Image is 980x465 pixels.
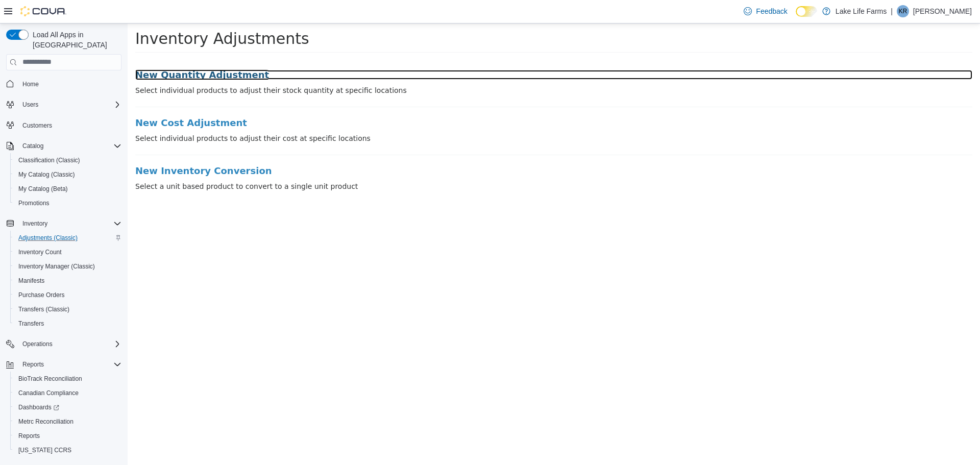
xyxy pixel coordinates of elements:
span: Purchase Orders [18,291,65,299]
button: Inventory [2,216,126,231]
button: [US_STATE] CCRS [10,443,126,457]
span: Promotions [14,197,121,209]
a: BioTrack Reconciliation [14,373,86,385]
button: Transfers [10,316,126,331]
a: Promotions [14,197,54,209]
span: Transfers [18,320,44,328]
a: Dashboards [10,400,126,414]
span: Operations [18,338,121,350]
span: Catalog [18,140,121,152]
img: Cova [20,6,66,16]
span: Transfers (Classic) [14,303,121,315]
span: Inventory [22,219,47,228]
span: Manifests [18,277,44,285]
a: My Catalog (Beta) [14,183,72,195]
button: Canadian Compliance [10,386,126,400]
button: My Catalog (Classic) [10,167,126,182]
button: Operations [18,338,57,350]
span: Transfers [14,317,121,330]
span: Inventory Adjustments [8,6,182,24]
span: Customers [18,119,121,132]
span: Adjustments (Classic) [14,232,121,244]
span: Customers [22,121,52,130]
button: Catalog [18,140,47,152]
span: Metrc Reconciliation [14,415,121,428]
a: Canadian Compliance [14,387,83,399]
span: Home [18,78,121,90]
p: Select individual products to adjust their cost at specific locations [8,110,845,120]
button: Metrc Reconciliation [10,414,126,429]
p: | [891,5,893,17]
p: Lake Life Farms [836,5,887,17]
span: Canadian Compliance [18,389,79,397]
a: Inventory Manager (Classic) [14,260,99,273]
button: Operations [2,337,126,351]
span: Metrc Reconciliation [18,418,73,426]
a: Adjustments (Classic) [14,232,82,244]
button: Promotions [10,196,126,210]
button: Home [2,77,126,91]
p: Select a unit based product to convert to a single unit product [8,158,845,168]
a: Feedback [740,1,791,21]
a: Classification (Classic) [14,154,84,166]
a: Metrc Reconciliation [14,415,78,428]
button: Purchase Orders [10,288,126,302]
a: New Inventory Conversion [8,142,845,153]
button: Users [2,97,126,112]
a: Customers [18,119,56,132]
button: Inventory [18,217,52,230]
span: Adjustments (Classic) [18,234,78,242]
span: Reports [14,430,121,442]
button: Inventory Manager (Classic) [10,259,126,274]
span: Home [22,80,39,88]
span: Inventory Count [18,248,62,256]
span: BioTrack Reconciliation [14,373,121,385]
span: Inventory Manager (Classic) [14,260,121,273]
span: Reports [18,432,40,440]
button: Transfers (Classic) [10,302,126,316]
a: Inventory Count [14,246,66,258]
button: Reports [18,358,48,371]
a: Home [18,78,43,90]
span: Reports [18,358,121,371]
span: Manifests [14,275,121,287]
span: Purchase Orders [14,289,121,301]
button: My Catalog (Beta) [10,182,126,196]
span: My Catalog (Classic) [18,170,75,179]
span: Washington CCRS [14,444,121,456]
p: [PERSON_NAME] [913,5,972,17]
button: Manifests [10,274,126,288]
button: Reports [10,429,126,443]
span: My Catalog (Beta) [18,185,68,193]
a: [US_STATE] CCRS [14,444,76,456]
a: Manifests [14,275,48,287]
span: Canadian Compliance [14,387,121,399]
button: Users [18,99,42,111]
button: Catalog [2,139,126,153]
span: Classification (Classic) [18,156,80,164]
a: My Catalog (Classic) [14,168,79,181]
span: Reports [22,360,44,369]
button: Reports [2,357,126,372]
span: Dashboards [18,403,59,411]
span: Users [22,101,38,109]
span: [US_STATE] CCRS [18,446,71,454]
p: Select individual products to adjust their stock quantity at specific locations [8,62,845,72]
button: Classification (Classic) [10,153,126,167]
a: New Cost Adjustment [8,94,845,105]
span: KR [899,5,908,17]
input: Dark Mode [796,6,817,17]
a: Purchase Orders [14,289,69,301]
h3: New Quantity Adjustment [8,46,845,57]
a: Transfers [14,317,48,330]
span: Transfers (Classic) [18,305,69,313]
button: BioTrack Reconciliation [10,372,126,386]
span: Operations [22,340,53,348]
span: Inventory [18,217,121,230]
a: Reports [14,430,44,442]
span: Inventory Manager (Classic) [18,262,95,271]
span: Classification (Classic) [14,154,121,166]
